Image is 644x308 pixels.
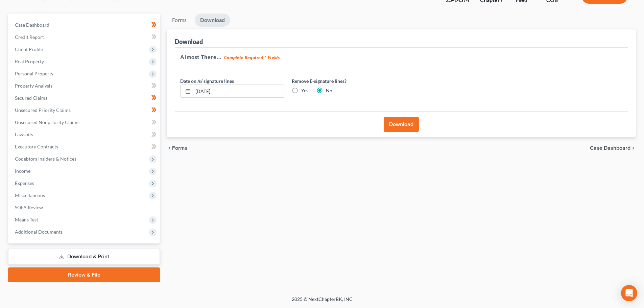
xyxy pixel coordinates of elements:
[8,267,160,282] a: Review & File
[15,58,44,64] span: Real Property
[9,19,160,31] a: Case Dashboard
[172,145,187,151] span: Forms
[15,205,43,210] span: SOFA Review
[180,53,622,61] h5: Almost There...
[167,145,196,151] button: chevron_left Forms
[8,249,160,265] a: Download & Print
[180,77,234,85] label: Date on /s/ signature lines
[167,145,172,151] i: chevron_left
[326,87,332,94] label: No
[15,119,79,125] span: Unsecured Nonpriority Claims
[621,285,637,301] div: Open Intercom Messenger
[15,34,44,40] span: Credit Report
[15,83,52,89] span: Property Analysis
[15,132,33,137] span: Lawsuits
[9,202,160,214] a: SOFA Review
[15,156,76,162] span: Codebtors Insiders & Notices
[9,80,160,92] a: Property Analysis
[9,141,160,153] a: Executory Contracts
[167,14,192,27] a: Forms
[15,107,71,113] span: Unsecured Priority Claims
[9,116,160,128] a: Unsecured Nonpriority Claims
[224,55,280,60] strong: Complete Required * Fields
[175,38,203,46] div: Download
[9,92,160,104] a: Secured Claims
[630,145,636,151] i: chevron_right
[15,46,43,52] span: Client Profile
[384,117,419,132] button: Download
[15,168,30,174] span: Income
[9,128,160,141] a: Lawsuits
[301,87,308,94] label: Yes
[590,145,636,151] a: Case Dashboard chevron_right
[15,22,49,28] span: Case Dashboard
[15,180,34,186] span: Expenses
[15,192,45,198] span: Miscellaneous
[590,145,630,151] span: Case Dashboard
[292,77,397,85] label: Remove E-signature lines?
[15,95,47,101] span: Secured Claims
[193,85,285,98] input: MM/DD/YYYY
[15,229,63,235] span: Additional Documents
[129,296,515,308] div: 2025 © NextChapterBK, INC
[15,217,38,222] span: Means Test
[15,144,58,149] span: Executory Contracts
[195,14,230,27] a: Download
[9,31,160,43] a: Credit Report
[15,71,53,76] span: Personal Property
[9,104,160,116] a: Unsecured Priority Claims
